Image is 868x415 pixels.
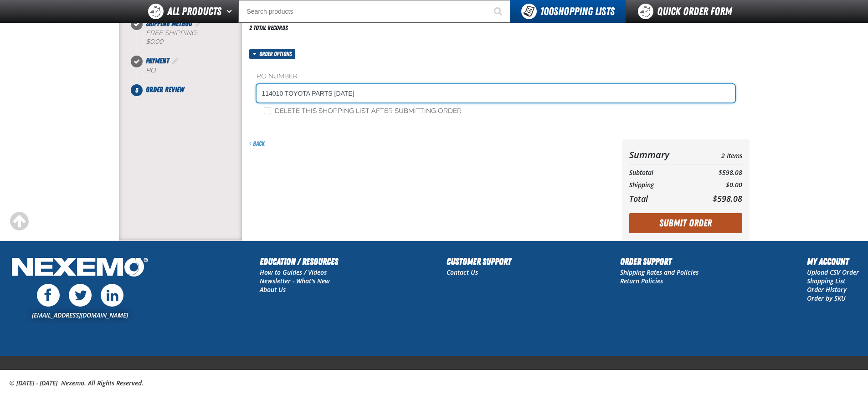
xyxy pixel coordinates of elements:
[807,294,846,302] a: Order by SKU
[137,18,242,56] li: Shipping Method. Step 3 of 5. Completed
[694,147,742,163] td: 2 Items
[629,191,694,206] th: Total
[260,277,330,285] a: Newsletter - What's New
[540,5,554,18] strong: 100
[260,268,327,277] a: How to Guides / Videos
[146,85,184,94] span: Order Review
[249,49,296,59] button: Order options
[137,56,242,84] li: Payment. Step 4 of 5. Completed
[620,255,699,268] h2: Order Support
[713,193,742,204] span: $598.08
[807,285,847,294] a: Order History
[447,255,511,268] h2: Customer Support
[146,38,163,46] strong: $0.00
[249,140,265,147] a: Back
[694,167,742,179] td: $598.08
[540,5,615,18] span: Shopping Lists
[257,72,735,81] label: PO Number
[137,84,242,95] li: Order Review. Step 5 of 5. Not Completed
[264,107,462,116] label: Delete this shopping list after submitting order
[260,255,338,268] h2: Education / Resources
[9,211,29,231] div: Scroll to the top
[629,213,742,233] button: Submit Order
[620,277,663,285] a: Return Policies
[194,19,203,28] a: Edit Shipping Method
[131,84,143,96] span: 5
[146,56,169,65] span: Payment
[249,24,288,32] div: 2 total records
[807,255,859,268] h2: My Account
[32,311,128,319] a: [EMAIL_ADDRESS][DOMAIN_NAME]
[447,268,478,277] a: Contact Us
[146,19,192,28] span: Shipping Method
[807,268,859,277] a: Upload CSV Order
[167,3,221,20] span: All Products
[807,277,845,285] a: Shopping List
[146,67,242,75] div: P.O.
[629,167,694,179] th: Subtotal
[694,179,742,191] td: $0.00
[259,49,295,59] span: Order options
[260,285,286,294] a: About Us
[629,147,694,163] th: Summary
[264,107,271,114] input: Delete this shopping list after submitting order
[146,29,242,46] div: Free Shipping:
[629,179,694,191] th: Shipping
[9,255,151,282] img: Nexemo Logo
[171,56,180,65] a: Edit Payment
[620,268,699,277] a: Shipping Rates and Policies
